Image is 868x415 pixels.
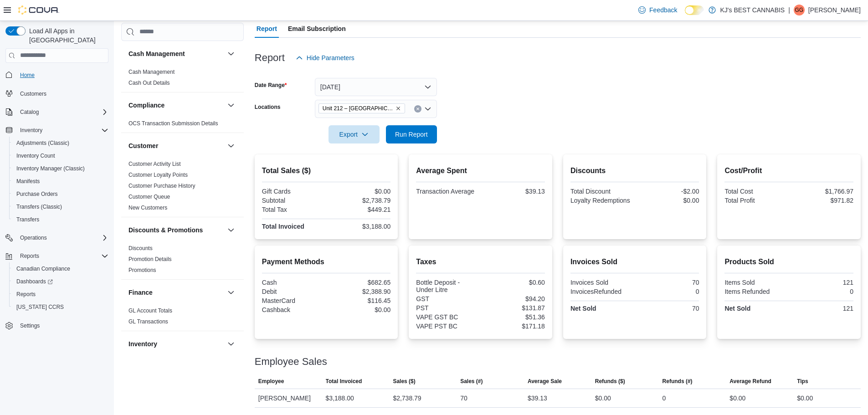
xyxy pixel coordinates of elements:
[128,101,224,110] button: Compliance
[18,5,59,15] img: Cova
[20,127,42,134] span: Inventory
[262,188,324,195] div: Gift Cards
[720,5,785,15] p: KJ's BEST CANNABIS
[13,214,43,225] a: Transfers
[2,124,112,137] button: Inventory
[16,139,69,147] span: Adjustments (Classic)
[13,189,62,200] a: Purchase Orders
[128,288,153,297] h3: Finance
[121,67,244,92] div: Cash Management
[329,125,380,143] button: Export
[570,305,596,312] strong: Net Sold
[416,279,478,293] div: Bottle Deposit - Under Litre
[393,393,421,404] div: $2,738.79
[128,339,224,348] button: Inventory
[416,188,478,195] div: Transaction Average
[791,197,853,204] div: $971.82
[13,201,66,212] a: Transfers (Classic)
[128,205,167,211] a: New Customers
[128,266,156,274] span: Promotions
[326,378,362,385] span: Total Invoiced
[13,150,108,161] span: Inventory Count
[128,79,170,87] span: Cash Out Details
[416,295,478,302] div: GST
[13,302,108,313] span: Washington CCRS
[16,265,70,272] span: Canadian Compliance
[328,288,390,295] div: $2,388.90
[570,197,633,204] div: Loyalty Redemptions
[2,250,112,262] button: Reports
[663,393,666,404] div: 0
[16,125,108,136] span: Inventory
[570,288,633,295] div: InvoicesRefunded
[395,106,401,111] button: Remove Unit 212 – 32530 Lougheed Highway from selection in this group
[724,165,853,176] h2: Cost/Profit
[121,118,244,133] div: Compliance
[128,183,195,189] a: Customer Purchase History
[570,279,633,286] div: Invoices Sold
[128,120,218,127] a: OCS Transaction Submission Details
[16,291,36,298] span: Reports
[13,176,108,187] span: Manifests
[9,301,112,313] button: [US_STATE] CCRS
[16,107,108,118] span: Catalog
[262,306,324,313] div: Cashback
[724,256,853,267] h2: Products Sold
[128,68,175,76] span: Cash Management
[128,245,153,251] a: Discounts
[729,378,771,385] span: Average Refund
[16,216,39,223] span: Transfers
[2,231,112,244] button: Operations
[128,288,224,297] button: Finance
[255,52,285,63] h3: Report
[460,393,467,404] div: 70
[13,276,108,287] span: Dashboards
[16,203,62,210] span: Transfers (Classic)
[724,197,787,204] div: Total Profit
[255,82,287,89] label: Date Range
[483,188,545,195] div: $39.13
[128,172,188,178] a: Customer Loyalty Points
[791,188,853,195] div: $1,766.97
[128,160,181,168] span: Customer Activity List
[328,188,390,195] div: $0.00
[9,149,112,162] button: Inventory Count
[2,319,112,332] button: Settings
[318,103,405,113] span: Unit 212 – 32530 Lougheed Highway
[595,393,611,404] div: $0.00
[262,288,324,295] div: Debit
[128,101,164,110] h3: Compliance
[328,297,390,304] div: $116.45
[9,288,112,301] button: Reports
[570,165,699,176] h2: Discounts
[13,302,67,313] a: [US_STATE] CCRS
[262,206,324,213] div: Total Tax
[635,1,681,19] a: Feedback
[13,189,108,200] span: Purchase Orders
[386,125,437,143] button: Run Report
[416,165,545,176] h2: Average Spent
[16,70,38,81] a: Home
[416,313,478,321] div: VAPE GST BC
[262,223,304,230] strong: Total Invoiced
[729,393,745,404] div: $0.00
[16,303,64,311] span: [US_STATE] CCRS
[724,188,787,195] div: Total Cost
[323,104,394,113] span: Unit 212 – [GEOGRAPHIC_DATA]
[791,279,853,286] div: 121
[16,152,55,159] span: Inventory Count
[16,320,108,331] span: Settings
[9,275,112,288] a: Dashboards
[13,201,108,212] span: Transfers (Classic)
[724,305,750,312] strong: Net Sold
[288,20,346,38] span: Email Subscription
[16,69,108,81] span: Home
[13,214,108,225] span: Transfers
[20,90,46,97] span: Customers
[13,138,73,149] a: Adjustments (Classic)
[16,320,43,331] a: Settings
[483,304,545,312] div: $131.87
[128,120,218,127] span: OCS Transaction Submission Details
